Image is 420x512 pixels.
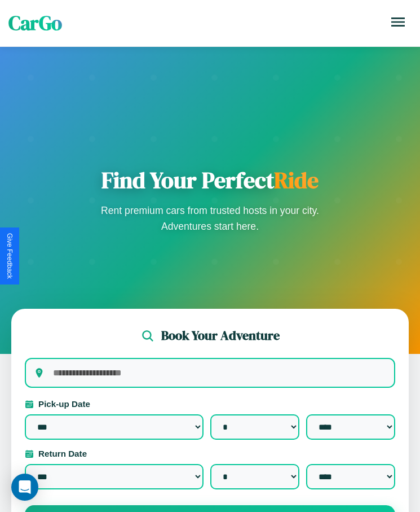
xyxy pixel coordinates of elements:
span: CarGo [8,10,62,37]
div: Open Intercom Messenger [11,474,38,501]
label: Return Date [25,449,395,458]
span: Ride [274,165,319,195]
div: Give Feedback [6,233,14,279]
h1: Find Your Perfect [98,167,323,194]
label: Pick-up Date [25,399,395,409]
h2: Book Your Adventure [161,327,280,344]
p: Rent premium cars from trusted hosts in your city. Adventures start here. [98,203,323,234]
